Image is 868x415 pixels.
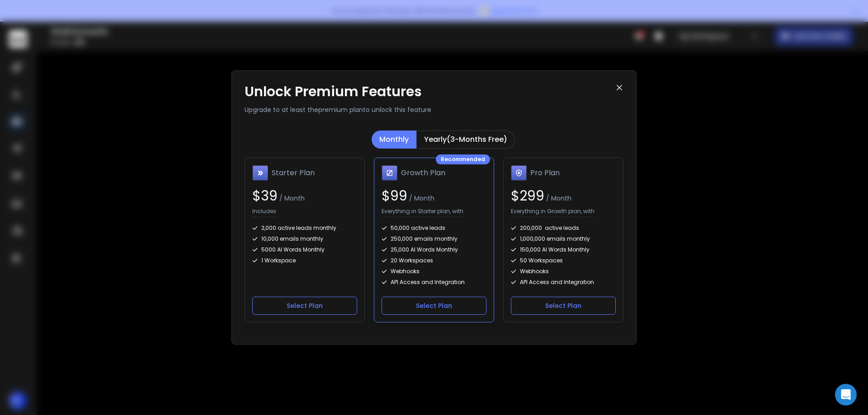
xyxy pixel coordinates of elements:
[544,194,571,203] span: / Month
[252,246,357,253] div: 5000 AI Words Monthly
[252,224,357,232] div: 2,000 active leads monthly
[511,208,594,217] p: Everything in Growth plan, with
[511,268,616,275] div: Webhooks
[252,257,357,264] div: 1 Workspace
[382,235,486,242] div: 250,000 emails monthly
[382,257,486,264] div: 20 Workspaces
[272,168,315,178] h1: Starter Plan
[278,194,305,203] span: / Month
[245,105,615,114] p: Upgrade to at least the premium plan to unlock this feature
[511,224,616,232] div: 200,000 active leads
[436,154,490,164] div: Recommended
[407,194,434,203] span: / Month
[372,131,416,149] button: Monthly
[511,257,616,264] div: 50 Workspaces
[252,165,268,181] img: Starter Plan icon
[382,297,486,315] button: Select Plan
[530,168,560,178] h1: Pro Plan
[245,84,615,100] h1: Unlock Premium Features
[252,186,278,205] span: $ 39
[382,186,407,205] span: $ 99
[382,208,463,217] p: Everything in Starter plan, with
[252,208,276,217] p: Includes
[416,131,515,149] button: Yearly(3-Months Free)
[401,168,445,178] h1: Growth Plan
[382,165,397,181] img: Growth Plan icon
[511,297,616,315] button: Select Plan
[511,246,616,253] div: 150,000 AI Words Monthly
[382,279,486,286] div: API Access and Integration
[511,186,544,205] span: $ 299
[382,246,486,253] div: 25,000 AI Words Monthly
[511,235,616,242] div: 1,000,000 emails monthly
[382,224,486,232] div: 50,000 active leads
[382,268,486,275] div: Webhooks
[835,384,857,406] div: Open Intercom Messenger
[252,235,357,242] div: 10,000 emails monthly
[511,279,616,286] div: API Access and Integration
[252,297,357,315] button: Select Plan
[511,165,527,181] img: Pro Plan icon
